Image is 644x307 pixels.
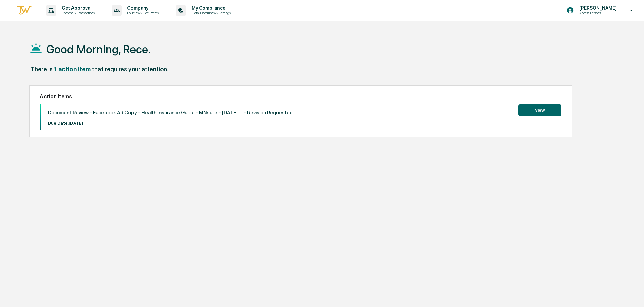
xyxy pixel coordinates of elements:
div: 1 action item [54,66,91,73]
h2: Action Items [40,93,561,100]
div: There is [31,66,53,73]
p: Company [122,5,162,11]
div: that requires your attention. [92,66,168,73]
a: View [518,106,561,113]
h1: Good Morning, Rece. [46,42,151,56]
p: My Compliance [186,5,234,11]
img: logo [16,5,32,16]
p: Document Review - Facebook Ad Copy - Health Insurance Guide - MNsure - [DATE].... - Revision Requ... [48,110,293,116]
p: Due Date: [DATE] [48,121,293,126]
p: Data, Deadlines & Settings [186,11,234,16]
p: Content & Transactions [56,11,98,16]
p: [PERSON_NAME] [574,5,620,11]
button: View [518,104,561,116]
p: Policies & Documents [122,11,162,16]
p: Get Approval [56,5,98,11]
p: Access Persons [574,11,620,16]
